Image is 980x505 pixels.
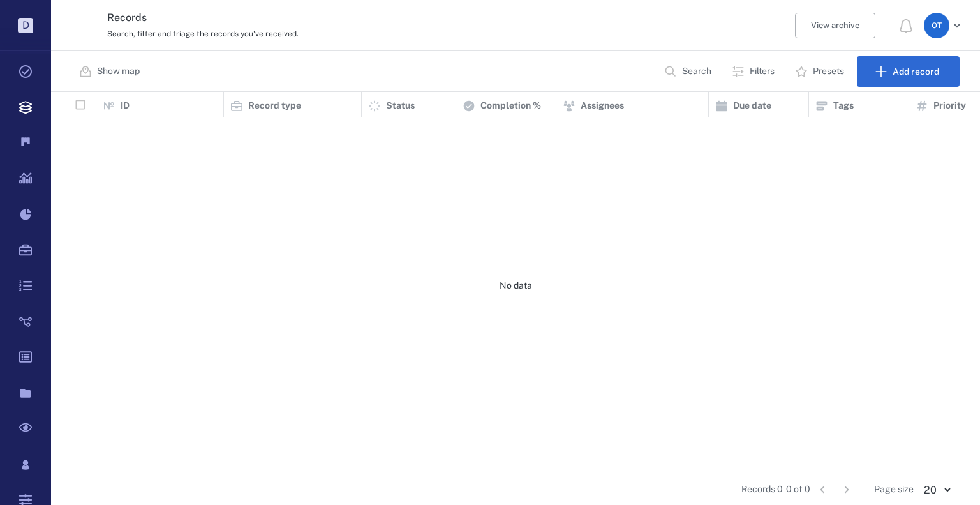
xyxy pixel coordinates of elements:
p: Show map [97,65,140,78]
p: Status [386,100,415,112]
button: Show map [71,56,150,87]
button: View archive [795,13,875,38]
p: Priority [933,100,966,112]
p: Presets [813,65,844,78]
p: Record type [248,100,301,112]
button: OT [924,13,965,38]
nav: pagination navigation [810,479,859,500]
p: Tags [833,100,854,112]
span: Search, filter and triage the records you've received. [107,29,299,38]
p: D [18,18,33,33]
button: Presets [787,56,854,87]
div: 20 [914,483,960,497]
p: Due date [733,100,771,112]
span: Records 0-0 of 0 [741,483,810,496]
p: Assignees [581,100,624,112]
span: Page size [874,483,914,496]
button: Filters [724,56,785,87]
p: Completion % [480,100,541,112]
p: ID [121,100,130,112]
h3: Records [107,10,639,26]
div: O T [924,13,949,38]
button: Add record [857,56,960,87]
p: Filters [750,65,775,78]
p: Search [682,65,711,78]
button: Search [657,56,722,87]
